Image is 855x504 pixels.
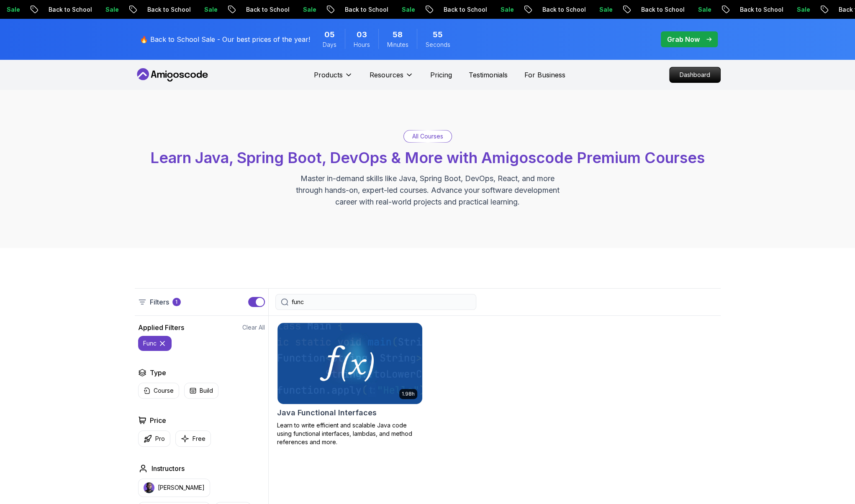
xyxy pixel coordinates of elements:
[323,41,336,49] span: Days
[277,322,423,446] a: Java Functional Interfaces card1.98hJava Functional InterfacesLearn to write efficient and scalab...
[200,386,213,395] p: Build
[524,70,565,80] a: For Business
[138,430,170,447] button: Pro
[730,5,787,14] p: Back to School
[469,70,508,80] a: Testimonials
[144,482,154,493] img: instructor img
[335,5,392,14] p: Back to School
[175,299,177,305] p: 1
[175,430,211,447] button: Free
[154,386,174,395] p: Course
[292,298,471,306] input: Search Java, React, Spring boot ...
[96,5,123,14] p: Sale
[688,5,715,14] p: Sale
[426,41,450,49] span: Seconds
[533,5,590,14] p: Back to School
[242,323,265,332] button: Clear All
[193,435,205,443] p: Free
[138,322,184,333] h2: Applied Filters
[138,383,179,399] button: Course
[393,29,403,41] span: 58 Minutes
[787,5,814,14] p: Sale
[392,5,419,14] p: Sale
[434,5,491,14] p: Back to School
[195,5,221,14] p: Sale
[277,407,377,419] h2: Java Functional Interfaces
[151,463,185,473] h2: Instructors
[433,29,443,41] span: 55 Seconds
[670,67,720,82] p: Dashboard
[370,70,403,80] p: Resources
[143,339,157,348] p: func
[324,29,335,41] span: 5 Days
[277,323,422,404] img: Java Functional Interfaces card
[150,415,166,425] h2: Price
[155,435,165,443] p: Pro
[314,70,353,87] button: Products
[150,297,169,307] p: Filters
[491,5,518,14] p: Sale
[412,132,443,141] p: All Courses
[39,5,96,14] p: Back to School
[236,5,293,14] p: Back to School
[158,484,205,492] p: [PERSON_NAME]
[140,34,310,44] p: 🔥 Back to School Sale - Our best prices of the year!
[150,148,705,167] span: Learn Java, Spring Boot, DevOps & More with Amigoscode Premium Courses
[402,391,415,397] p: 1.98h
[632,5,688,14] p: Back to School
[184,383,218,399] button: Build
[357,29,367,41] span: 3 Hours
[277,421,423,446] p: Learn to write efficient and scalable Java code using functional interfaces, lambdas, and method ...
[150,368,166,378] h2: Type
[287,173,568,208] p: Master in-demand skills like Java, Spring Boot, DevOps, React, and more through hands-on, expert-...
[138,336,172,351] button: func
[138,5,195,14] p: Back to School
[667,34,700,44] p: Grab Now
[314,70,343,80] p: Products
[354,41,370,49] span: Hours
[370,70,413,87] button: Resources
[138,478,210,497] button: instructor img[PERSON_NAME]
[387,41,408,49] span: Minutes
[669,67,721,83] a: Dashboard
[430,70,452,80] a: Pricing
[590,5,616,14] p: Sale
[293,5,320,14] p: Sale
